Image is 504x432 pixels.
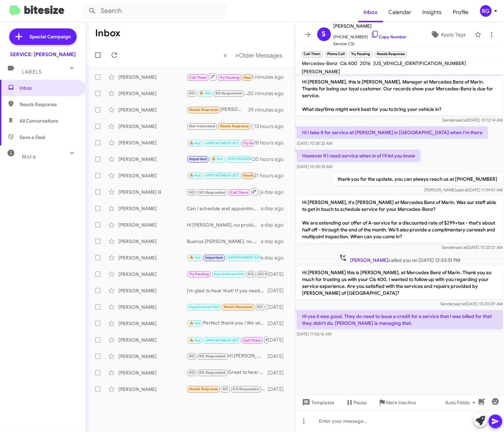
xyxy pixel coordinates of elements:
[268,386,289,393] div: [DATE]
[480,5,492,17] div: RG
[118,90,187,97] div: [PERSON_NAME]
[189,305,219,309] span: Appointment Set
[268,336,289,343] div: [DATE]
[254,123,289,130] div: 13 hours ago
[261,254,289,261] div: a day ago
[297,164,332,169] span: [DATE] 10:35:33 AM
[261,238,289,245] div: a day ago
[302,51,323,58] small: Call Them
[268,369,289,376] div: [DATE]
[187,287,268,294] div: I'm glad to hear that! If you need to schedule future maintenance or repairs for your vehicle, fe...
[268,287,289,294] div: [DATE]
[187,369,268,377] div: Great to hear that! If you need any further assistance or want to schedule your next appointment,...
[383,2,417,22] a: Calendar
[118,320,187,327] div: [PERSON_NAME]
[189,190,195,195] span: RO
[187,138,254,147] div: Inbound Call
[349,51,372,58] small: Try Pausing
[230,190,248,195] span: Call Them
[251,74,289,80] div: 3 minutes ago
[261,221,289,228] div: a day ago
[340,60,358,66] span: Cls 400
[20,117,58,124] span: All Conversations
[243,173,272,178] span: Needs Response
[248,272,254,276] span: RO
[257,305,263,309] span: RO
[235,51,239,60] span: »
[187,221,261,228] div: Hi [PERSON_NAME], no problem at all. When you’re ready, we’ll be here to help with your Mercedes-...
[187,106,248,114] div: [PERSON_NAME] -- on a scale of 1 to 10 my experience has been a ZERO. Please talk to Nic. My sati...
[454,301,466,306] span: said at
[118,386,187,393] div: [PERSON_NAME]
[118,369,187,376] div: [PERSON_NAME]
[297,331,332,336] span: [DATE] 11:02:16 AM
[118,139,187,146] div: [PERSON_NAME]
[302,68,340,75] span: [PERSON_NAME]
[118,304,187,310] div: [PERSON_NAME]
[118,172,187,179] div: [PERSON_NAME]
[340,396,373,409] button: Pause
[334,40,407,47] span: Service CSI
[224,305,253,309] span: Needs Response
[189,157,207,161] span: Important
[448,2,474,22] span: Profile
[297,150,421,162] p: However if I need service when in sf I'll let you know
[248,106,289,113] div: 39 minutes ago
[187,319,268,327] div: Perfect thank you ! We will call/text you when on our way
[231,48,287,62] button: Next
[442,117,503,123] span: Sender [DATE] 10:12:14 AM
[189,124,216,128] span: Not-Interested
[424,28,471,41] button: Apply Tags
[334,22,407,30] span: [PERSON_NAME]
[95,28,120,39] h1: Inbox
[214,272,244,276] span: Appointment Set
[248,90,289,97] div: 30 minutes ago
[220,48,287,62] nav: Page navigation example
[442,245,503,250] span: Sender [DATE] 10:20:21 AM
[373,396,422,409] button: Mark Inactive
[189,255,201,260] span: 🔥 Hot
[440,301,503,306] span: Sender [DATE] 10:20:09 AM
[417,2,448,22] a: Insights
[297,196,503,243] p: Hi [PERSON_NAME], it's [PERSON_NAME] at Mercedes Benz of Marin. Was our staff able to get in touc...
[386,396,416,409] span: Mark Inactive
[243,141,263,145] span: Try Pausing
[297,310,503,329] p: Hi yes it was good. They do need to issue a credit for a service that I was billed for that they ...
[189,321,201,326] span: 🔥 Hot
[118,336,187,343] div: [PERSON_NAME]
[233,387,259,391] span: RO Responded
[118,106,187,113] div: [PERSON_NAME]
[205,173,239,178] span: APPOINTMENT SET
[118,254,187,261] div: [PERSON_NAME]
[118,205,187,212] div: [PERSON_NAME]
[474,5,496,17] button: RG
[189,272,209,276] span: Try Pausing
[118,74,187,80] div: [PERSON_NAME]
[332,173,503,185] p: thank you for the update, you can always reach us at [PHONE_NUMBER]
[375,51,406,58] small: Needs Response
[301,396,335,409] span: Templates
[297,141,332,146] span: [DATE] 10:35:32 AM
[223,387,228,391] span: RO
[20,134,45,141] span: Save a Deal
[297,76,503,115] p: Hi [PERSON_NAME], this is [PERSON_NAME], Manager at Mercedes Benz of Marin. Thanks for being our ...
[118,156,187,163] div: [PERSON_NAME]
[336,254,463,264] span: called you on [DATE] 12:53:51 PM
[187,188,261,196] div: Inbound Call
[360,60,371,66] span: 2016
[211,157,223,161] span: 🔥 Hot
[118,123,187,130] div: [PERSON_NAME]
[187,335,268,344] div: Absolutely! We will see you then !
[220,124,249,128] span: Needs Response
[374,60,466,66] span: [US_VEHICLE_IDENTIFICATION_NUMBER]
[187,122,254,130] div: Hello, [PERSON_NAME]. I was dissatisfied with the service. 1. The code for the problem that was f...
[302,60,338,66] span: Mercedes-Benz
[220,75,240,80] span: Try Pausing
[205,255,223,260] span: Important
[205,141,239,145] span: APPOINTMENT SET
[189,338,201,343] span: 🔥 Hot
[268,304,289,310] div: [DATE]
[243,338,261,343] span: Call Them
[268,353,289,360] div: [DATE]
